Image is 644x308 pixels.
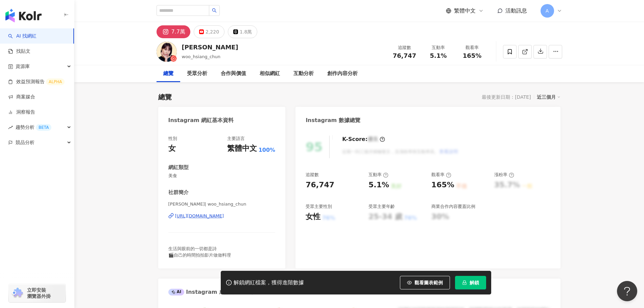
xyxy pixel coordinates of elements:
[171,27,185,37] div: 7.7萬
[414,280,443,285] span: 觀看圖表範例
[431,180,454,190] div: 165%
[168,136,177,142] div: 性別
[187,70,207,78] div: 受眾分析
[327,70,358,78] div: 創作內容分析
[368,172,388,178] div: 互動率
[168,173,276,179] span: 美食
[240,27,252,37] div: 1.8萬
[393,52,416,59] span: 76,747
[158,92,172,102] div: 總覽
[306,117,360,124] div: Instagram 數據總覽
[163,70,173,78] div: 總覽
[221,70,246,78] div: 合作與價值
[27,287,51,299] span: 立即安裝 瀏覽器外掛
[8,48,30,55] a: 找貼文
[16,135,34,150] span: 競品分析
[392,44,418,51] div: 追蹤數
[260,70,280,78] div: 相似網紅
[537,93,560,101] div: 近三個月
[259,146,275,154] span: 100%
[431,204,475,210] div: 商業合作內容覆蓋比例
[306,172,319,178] div: 追蹤數
[8,78,65,85] a: 效益預測報告ALPHA
[400,276,450,289] button: 觀看圖表範例
[168,246,231,257] span: 生活與眼前的一切都是詩 🎬自己的時間拍拍影片做做料理
[426,44,451,51] div: 互動率
[168,213,276,219] a: [URL][DOMAIN_NAME]
[168,201,276,207] span: [PERSON_NAME]| woo_hsiang_chun
[431,172,451,178] div: 觀看率
[482,94,531,100] div: 最後更新日期：[DATE]
[168,164,189,171] div: 網紅類型
[168,189,189,196] div: 社群簡介
[182,54,221,59] span: woo_hsiang_chun
[227,136,245,142] div: 主要語言
[368,204,395,210] div: 受眾主要年齡
[8,94,35,100] a: 商案媒合
[368,180,389,190] div: 5.1%
[306,180,334,190] div: 76,747
[16,120,51,135] span: 趨勢分析
[454,7,476,15] span: 繁體中文
[306,212,320,222] div: 女性
[8,33,37,40] a: searchAI 找網紅
[293,70,314,78] div: 互動分析
[168,117,234,124] div: Instagram 網紅基本資料
[228,25,257,38] button: 1.8萬
[306,204,332,210] div: 受眾主要性別
[462,280,467,285] span: lock
[157,25,190,38] button: 7.7萬
[194,25,224,38] button: 2,220
[175,213,224,219] div: [URL][DOMAIN_NAME]
[227,143,257,154] div: 繁體中文
[157,42,177,62] img: KOL Avatar
[11,288,24,299] img: chrome extension
[546,7,549,15] span: A
[234,279,304,286] div: 解鎖網紅檔案，獲得進階數據
[212,8,217,13] span: search
[8,109,35,116] a: 洞察報告
[9,284,66,302] a: chrome extension立即安裝 瀏覽器外掛
[470,280,479,285] span: 解鎖
[455,276,486,289] button: 解鎖
[463,52,482,59] span: 165%
[168,143,176,154] div: 女
[206,27,219,37] div: 2,220
[5,9,42,22] img: logo
[36,124,51,131] div: BETA
[430,52,447,59] span: 5.1%
[342,136,385,143] div: K-Score :
[182,43,238,51] div: [PERSON_NAME]
[8,125,13,130] span: rise
[16,59,30,74] span: 資源庫
[459,44,485,51] div: 觀看率
[505,7,527,14] span: 活動訊息
[494,172,514,178] div: 漲粉率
